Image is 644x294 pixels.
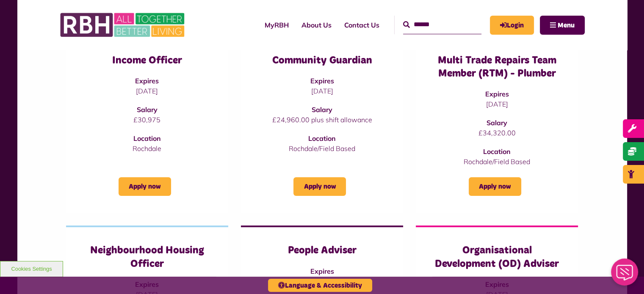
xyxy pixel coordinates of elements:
strong: Location [483,147,511,156]
a: MyRBH [490,16,534,35]
strong: Salary [137,105,158,114]
p: [DATE] [433,99,561,109]
p: £30,975 [83,115,211,125]
strong: Salary [486,118,507,127]
strong: Expires [310,77,334,85]
a: Apply now [469,177,521,196]
p: [DATE] [83,86,211,96]
h3: Organisational Development (OD) Adviser [433,244,561,270]
strong: Location [308,134,336,143]
h3: Neighbourhood Housing Officer [83,244,211,270]
img: RBH [60,8,187,41]
h3: Income Officer [83,54,211,67]
p: Rochdale/Field Based [433,157,561,167]
h3: People Adviser [258,244,386,257]
strong: Salary [312,105,332,114]
input: Search [403,16,481,34]
a: About Us [295,14,338,36]
a: Apply now [293,177,346,196]
iframe: Netcall Web Assistant for live chat [606,256,644,294]
strong: Expires [135,77,159,85]
strong: Expires [310,267,334,275]
a: Apply now [119,177,171,196]
a: Contact Us [338,14,386,36]
p: £34,320.00 [433,128,561,138]
button: Navigation [540,16,585,35]
span: Menu [558,22,575,29]
button: Language & Accessibility [268,279,372,292]
a: MyRBH [258,14,295,36]
p: [DATE] [258,276,386,286]
p: Rochdale/Field Based [258,143,386,154]
p: Rochdale [83,143,211,154]
h3: Community Guardian [258,54,386,67]
strong: Location [133,134,161,143]
strong: Expires [485,90,509,98]
h3: Multi Trade Repairs Team Member (RTM) - Plumber [433,54,561,80]
p: £24,960.00 plus shift allowance [258,115,386,125]
p: [DATE] [258,86,386,96]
